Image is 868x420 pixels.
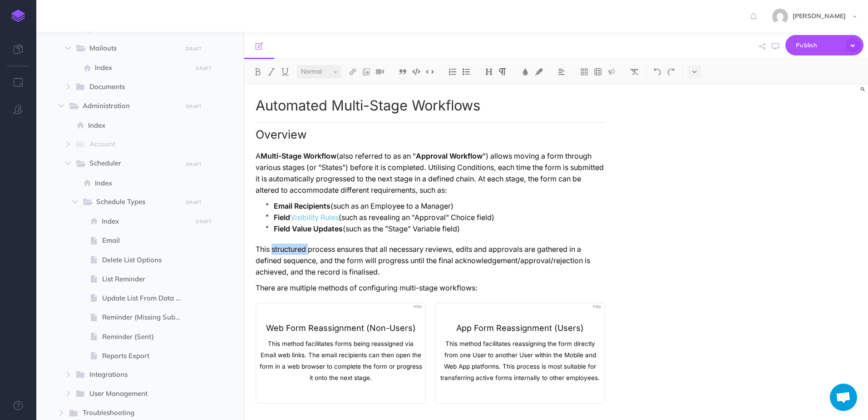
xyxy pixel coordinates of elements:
button: DRAFT [182,44,205,54]
img: Text color button [521,68,529,75]
small: DRAFT [186,200,202,205]
img: Headings dropdown button [485,68,493,75]
strong: Field [274,213,339,222]
img: Link button [349,68,357,75]
span: List Reminder [102,274,189,285]
button: Publish [785,35,863,55]
span: Index [95,178,189,189]
small: DRAFT [186,46,202,52]
img: Ordered list button [449,68,457,75]
span: Update List From Data Source [102,293,189,304]
img: Add image button [362,68,370,75]
span: User Management [89,388,176,400]
img: Inline code button [426,68,434,75]
img: logo-mark.svg [11,10,25,22]
p: This structured process ensures that all necessary reviews, edits and approvals are gathered in a... [256,244,605,278]
button: DRAFT [192,216,215,227]
span: This method facilitates reassigning the form directly from one User to another User within the Mo... [439,338,602,384]
p: Web Form Reassignment (Non-Users) [260,322,422,334]
h1: Automated Multi-Stage Workflows [256,98,605,113]
span: This method facilitates forms being reassigned via Email web links. The email recipients can then... [260,338,422,384]
div: Open chat [830,384,857,411]
small: DRAFT [196,65,212,71]
strong: Email Recipients [274,202,330,210]
img: Redo [667,68,675,75]
img: de744a1c6085761c972ea050a2b8d70b.jpg [772,9,788,25]
button: DRAFT [182,101,205,112]
strong: Approval Workflow [416,152,483,160]
p: App Form Reassignment (Users) [439,322,602,334]
img: Create table button [594,68,602,75]
span: Index [88,120,189,131]
img: Text background color button [535,68,543,75]
img: Blockquote button [399,68,407,75]
img: Unordered list button [462,68,470,75]
p: (such as revealing an "Approval" Choice field) [274,212,605,223]
img: Undo [653,68,661,75]
img: Add video button [376,68,384,75]
span: [PERSON_NAME] [788,12,850,20]
button: DRAFT [182,197,205,208]
span: Documents [89,81,176,93]
img: Italic button [267,68,276,75]
small: DRAFT [186,104,202,110]
small: DRAFT [196,219,212,225]
img: Clear styles button [630,68,638,75]
span: Publish [796,38,841,52]
p: There are multiple methods of configuring multi-stage workflows: [256,282,605,294]
button: DRAFT [182,159,205,170]
span: Index [95,62,189,73]
span: Index [102,216,189,227]
img: Alignment dropdown menu button [557,68,566,75]
span: Administration [83,100,176,112]
img: Paragraph button [498,68,507,75]
img: Underline button [281,68,289,75]
span: Email [102,235,189,246]
span: Account [89,139,176,150]
img: Callout dropdown menu button [607,68,616,75]
p: (such as the "Stage" Variable field) [274,223,605,235]
span: Scheduler [89,158,176,170]
a: Visibility Rules [290,213,339,222]
span: Troubleshooting [83,407,176,419]
span: Integrations [89,369,176,381]
span: Reports Export [102,350,189,361]
button: DRAFT [192,63,215,74]
img: Code block button [412,68,420,75]
strong: Multi-Stage Workflow [261,152,336,160]
span: Mailouts [89,43,176,55]
strong: Field Value Updates [274,225,343,233]
img: Bold button [254,68,262,75]
p: A (also referred to as an " ") allows moving a form through various stages (or "States") before i... [256,150,605,196]
span: Reminder (Missing Submission) [102,312,189,323]
p: (such as an Employee to a Manager) [274,200,605,212]
small: DRAFT [186,161,202,167]
h2: Overview [256,122,605,141]
span: Reminder (Sent) [102,331,189,342]
span: Schedule Types [96,196,176,208]
span: Delete List Options [102,255,189,265]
